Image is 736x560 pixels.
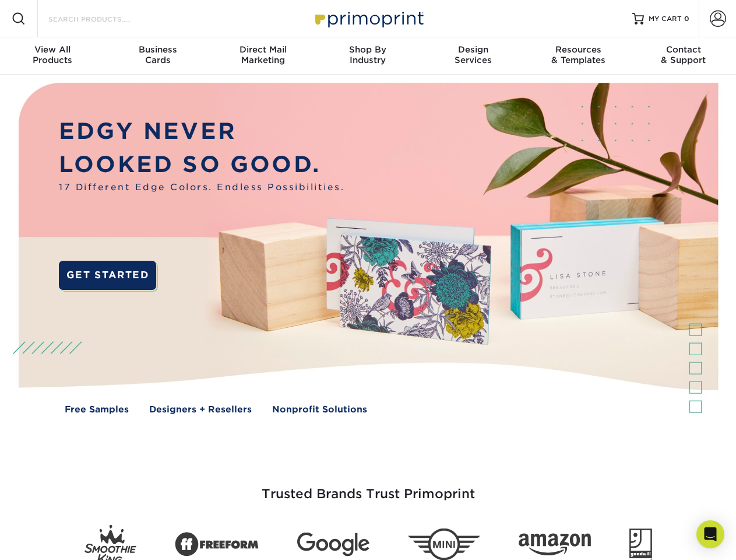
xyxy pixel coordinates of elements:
a: Direct MailMarketing [210,37,315,75]
div: Marketing [210,44,315,65]
a: Shop ByIndustry [315,37,420,75]
div: Cards [105,44,210,65]
img: Amazon [519,534,591,556]
a: Contact& Support [631,37,736,75]
a: Nonprofit Solutions [272,403,367,416]
div: Open Intercom Messenger [696,520,724,548]
a: Resources& Templates [526,37,631,75]
div: & Templates [526,44,631,65]
span: Direct Mail [210,44,315,55]
a: Free Samples [65,403,129,416]
span: Shop By [315,44,420,55]
p: LOOKED SO GOOD. [59,148,344,181]
input: SEARCH PRODUCTS..... [47,12,161,26]
p: EDGY NEVER [59,115,344,148]
img: Google [297,533,369,556]
span: Design [421,44,526,55]
a: DesignServices [421,37,526,75]
img: Primoprint [310,6,427,31]
div: Industry [315,44,420,65]
span: 0 [684,15,689,23]
div: Services [421,44,526,65]
span: Resources [526,44,631,55]
a: Designers + Resellers [149,403,252,416]
span: MY CART [649,14,682,24]
span: 17 Different Edge Colors. Endless Possibilities. [59,181,344,194]
a: GET STARTED [59,261,156,290]
img: Goodwill [629,528,652,560]
span: Business [105,44,210,55]
span: Contact [631,44,736,55]
h3: Trusted Brands Trust Primoprint [27,459,709,516]
a: BusinessCards [105,37,210,75]
div: & Support [631,44,736,65]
